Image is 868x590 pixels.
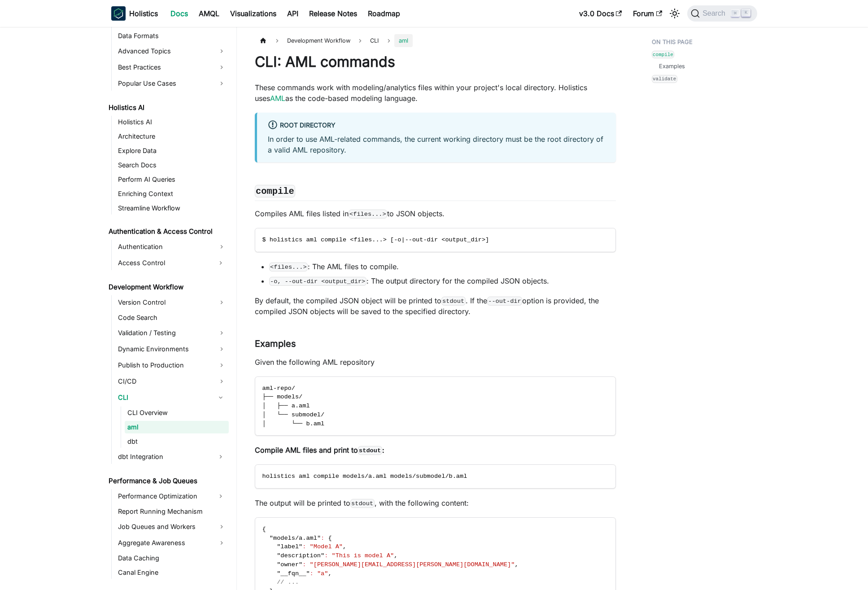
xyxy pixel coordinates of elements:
[441,297,466,306] code: stdout
[115,116,229,128] a: Holistics AI
[262,236,489,243] span: $ holistics aml compile <files...> [-o|--out-dir <output_dir>]
[262,411,325,418] span: │ └── submodel/
[125,406,229,419] a: CLI Overview
[667,6,682,21] button: Switch between dark and light mode (currently light mode)
[270,535,321,542] span: "models/a.aml"
[515,561,518,568] span: ,
[574,6,628,21] a: v3.0 Docs
[106,281,229,293] a: Development Workflow
[115,60,229,74] a: Best Practices
[262,402,310,409] span: │ ├── a.aml
[262,526,266,533] span: {
[269,262,308,271] code: <files...>
[731,9,740,17] kbd: ⌘
[102,27,237,590] nav: Docs sidebar
[269,275,616,286] li: : The output directory for the compiled JSON objects.
[115,295,229,310] a: Version Control
[115,130,229,143] a: Architecture
[310,570,314,577] span: :
[125,435,229,448] a: dbt
[255,34,272,47] a: Home page
[115,450,213,464] a: dbt Integration
[255,34,616,47] nav: Breadcrumbs
[628,6,667,21] a: Forum
[262,420,325,427] span: │ └── b.aml
[115,44,229,58] a: Advanced Topics
[193,6,225,21] a: AMQL
[700,9,731,17] span: Search
[262,385,295,392] span: aml-repo/
[255,185,296,197] code: compile
[310,543,343,550] span: "Model A"
[302,561,306,568] span: :
[328,535,331,542] span: {
[115,30,229,42] a: Data Formats
[277,543,302,550] span: "label"
[255,295,616,317] p: By default, the compiled JSON object will be printed to . If the option is provided, the compiled...
[255,357,616,367] p: Given the following AML repository
[349,210,388,219] code: <files...>
[115,76,229,91] a: Popular Use Cases
[213,450,229,464] button: Expand sidebar category 'dbt Integration'
[282,6,304,21] a: API
[652,50,675,58] a: compile
[115,358,229,372] a: Publish to Production
[362,6,406,21] a: Roadmap
[394,34,413,47] span: aml
[343,543,346,550] span: ,
[659,62,685,70] a: Examples
[255,53,616,71] h1: CLI: AML commands
[111,6,126,21] img: Holistics
[268,134,605,155] p: In order to use AML-related commands, the current working directory must be the root directory of...
[277,570,310,577] span: "__fqn__"
[269,261,616,272] li: : The AML files to compile.
[255,338,616,350] h3: Examples
[115,202,229,214] a: Streamline Workflow
[277,561,302,568] span: "owner"
[270,94,285,103] a: AML
[106,475,229,487] a: Performance & Job Queues
[687,5,757,22] button: Search (Command+K)
[324,552,328,559] span: :
[129,8,158,19] b: Holistics
[370,37,379,44] span: CLI
[321,535,324,542] span: :
[742,9,750,17] kbd: K
[106,225,229,238] a: Authentication & Access Control
[115,326,229,340] a: Validation / Testing
[302,543,306,550] span: :
[310,561,515,568] span: "[PERSON_NAME][EMAIL_ADDRESS][PERSON_NAME][DOMAIN_NAME]"
[262,473,467,480] span: holistics aml compile models/a.aml models/submodel/b.aml
[255,208,616,219] p: Compiles AML files listed in to JSON objects.
[213,489,229,503] button: Expand sidebar category 'Performance Optimization'
[115,256,213,270] a: Access Control
[268,120,605,131] div: Root Directory
[277,579,299,586] span: // ...
[328,570,331,577] span: ,
[115,505,229,518] a: Report Running Mechanism
[115,520,229,534] a: Job Queues and Workers
[255,498,616,508] p: The output will be printed to , with the following content:
[652,51,675,58] code: compile
[652,74,677,83] a: validate
[111,6,158,21] a: HolisticsHolistics
[283,34,355,47] span: Development Workflow
[115,144,229,157] a: Explore Data
[213,256,229,270] button: Expand sidebar category 'Access Control'
[262,393,303,400] span: ├── models/
[115,188,229,200] a: Enriching Context
[165,6,193,21] a: Docs
[125,421,229,433] a: aml
[255,446,384,455] strong: Compile AML files and print to :
[115,173,229,186] a: Perform AI Queries
[317,570,328,577] span: "a"
[213,390,229,405] button: Collapse sidebar category 'CLI'
[350,499,375,508] code: stdout
[277,552,324,559] span: "description"
[332,552,394,559] span: "This is model A"
[106,101,229,114] a: Holistics AI
[115,159,229,171] a: Search Docs
[115,342,229,356] a: Dynamic Environments
[115,552,229,564] a: Data Caching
